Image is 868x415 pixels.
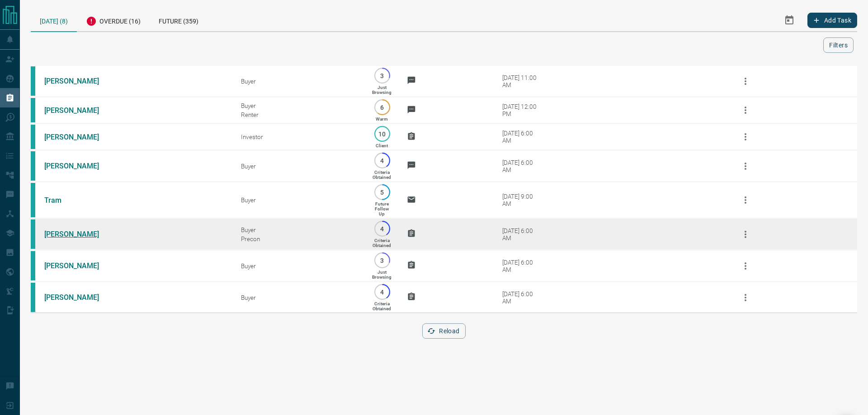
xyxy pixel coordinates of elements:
div: condos.ca [31,283,35,312]
p: Criteria Obtained [373,238,391,248]
div: Precon [241,235,357,242]
div: Buyer [241,262,357,270]
div: condos.ca [31,66,35,96]
p: Just Browsing [372,85,392,95]
button: Filters [823,37,854,53]
p: Just Browsing [372,270,392,280]
div: condos.ca [31,151,35,181]
div: condos.ca [31,98,35,122]
p: 3 [379,72,386,79]
div: [DATE] 11:00 AM [502,74,541,89]
a: [PERSON_NAME] [44,162,112,170]
p: 5 [379,189,386,196]
div: Overdue (16) [77,9,150,31]
p: 4 [379,157,386,164]
p: 4 [379,289,386,295]
div: [DATE] 6:00 AM [502,259,541,273]
div: Buyer [241,163,357,170]
a: [PERSON_NAME] [44,293,112,302]
div: [DATE] 6:00 AM [502,290,541,305]
p: 6 [379,104,386,111]
p: 4 [379,225,386,232]
div: condos.ca [31,219,35,249]
p: Criteria Obtained [373,301,391,311]
div: Future (359) [150,9,208,31]
button: Select Date Range [778,9,800,31]
p: Future Follow Up [375,201,389,216]
a: [PERSON_NAME] [44,106,112,115]
div: [DATE] 9:00 AM [502,193,541,207]
div: Renter [241,111,357,118]
a: [PERSON_NAME] [44,77,112,85]
div: [DATE] 12:00 PM [502,103,541,117]
a: Tram [44,196,112,205]
a: [PERSON_NAME] [44,133,112,141]
div: Buyer [241,226,357,233]
div: [DATE] 6:00 AM [502,130,541,144]
p: 10 [379,131,386,137]
p: Client [376,143,388,148]
div: condos.ca [31,183,35,217]
div: Buyer [241,294,357,301]
a: [PERSON_NAME] [44,230,112,238]
p: Warm [376,117,388,121]
p: 3 [379,257,386,264]
div: condos.ca [31,251,35,280]
div: [DATE] 6:00 AM [502,227,541,242]
div: [DATE] 6:00 AM [502,159,541,173]
a: [PERSON_NAME] [44,261,112,270]
button: Reload [422,323,465,339]
div: Investor [241,133,357,140]
div: [DATE] (8) [31,9,77,32]
div: condos.ca [31,125,35,149]
div: Buyer [241,78,357,85]
div: Buyer [241,196,357,204]
p: Criteria Obtained [373,170,391,180]
button: Add Task [807,13,857,28]
div: Buyer [241,102,357,109]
